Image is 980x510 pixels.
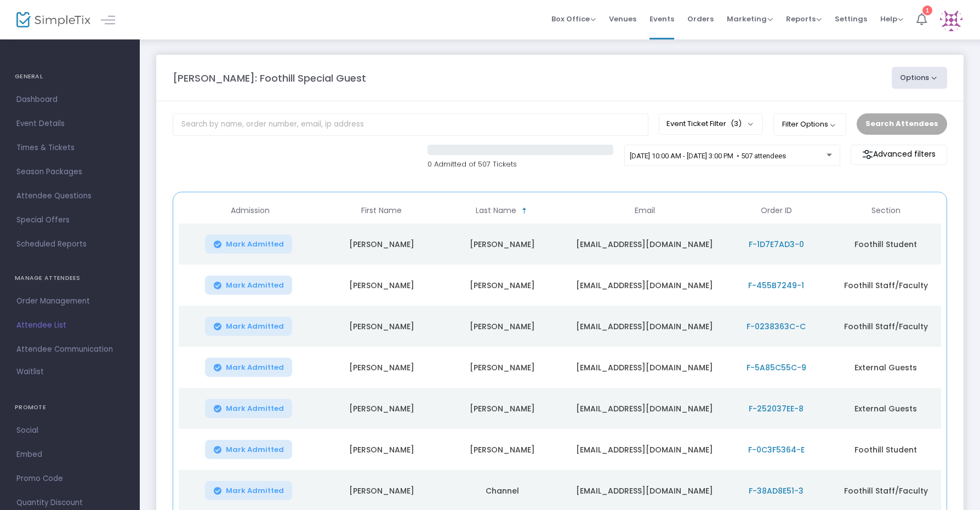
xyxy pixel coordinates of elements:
span: F-5A85C55C-9 [747,362,806,373]
span: Sortable [520,207,529,215]
td: [EMAIL_ADDRESS][DOMAIN_NAME] [562,347,727,388]
span: Season Packages [16,165,123,179]
span: Scheduled Reports [16,237,123,251]
td: [PERSON_NAME] [442,224,562,265]
td: Foothill Student [825,429,946,470]
td: Foothill Staff/Faculty [825,265,946,306]
td: [PERSON_NAME] [321,224,442,265]
td: External Guests [825,388,946,429]
span: First Name [361,206,402,215]
button: Mark Admitted [205,399,293,418]
span: Settings [835,5,867,33]
input: Search by name, order number, email, ip address [173,113,648,136]
td: [EMAIL_ADDRESS][DOMAIN_NAME] [562,265,727,306]
span: Mark Admitted [226,486,284,495]
td: [PERSON_NAME] [442,306,562,347]
td: [PERSON_NAME] [321,429,442,470]
span: F-38AD8E51-3 [749,485,804,496]
span: Attendee Questions [16,189,123,203]
span: Mark Admitted [226,404,284,413]
td: [PERSON_NAME] [321,306,442,347]
td: External Guests [825,347,946,388]
button: Event Ticket Filter(3) [659,113,763,134]
span: Mark Admitted [226,363,284,372]
td: [EMAIL_ADDRESS][DOMAIN_NAME] [562,429,727,470]
td: [PERSON_NAME] [442,388,562,429]
button: Mark Admitted [205,358,293,377]
span: Box Office [551,14,596,24]
td: [EMAIL_ADDRESS][DOMAIN_NAME] [562,388,727,429]
div: 1 [922,5,932,15]
span: [DATE] 10:00 AM - [DATE] 3:00 PM • 507 attendees [630,152,786,160]
span: F-455B7249-1 [748,280,804,291]
span: Event Details [16,117,123,131]
button: Mark Admitted [205,481,293,500]
td: [PERSON_NAME] [321,265,442,306]
h4: GENERAL [15,66,125,88]
span: Special Offers [16,213,123,227]
span: Dashboard [16,93,123,107]
td: [PERSON_NAME] [442,429,562,470]
span: Marketing [727,14,773,24]
td: [PERSON_NAME] [442,265,562,306]
span: Order ID [761,206,792,215]
span: Mark Admitted [226,281,284,290]
span: Email [635,206,655,215]
td: Foothill Staff/Faculty [825,306,946,347]
span: Social [16,423,123,438]
button: Mark Admitted [205,276,293,295]
button: Mark Admitted [205,234,293,254]
span: Section [871,206,901,215]
span: Attendee Communication [16,342,123,357]
span: F-1D7E7AD3-0 [749,239,804,250]
td: [EMAIL_ADDRESS][DOMAIN_NAME] [562,224,727,265]
td: [PERSON_NAME] [442,347,562,388]
p: 0 Admitted of 507 Tickets [428,159,613,170]
span: Mark Admitted [226,322,284,331]
h4: MANAGE ATTENDEES [15,267,125,289]
span: Events [649,5,674,33]
span: Venues [609,5,636,33]
span: Waitlist [16,366,44,377]
m-panel-title: [PERSON_NAME]: Foothill Special Guest [173,71,366,85]
span: Order Management [16,294,123,308]
span: Mark Admitted [226,240,284,249]
span: Last Name [476,206,516,215]
span: Mark Admitted [226,445,284,454]
button: Filter Options [773,113,846,135]
h4: PROMOTE [15,397,125,419]
span: F-0C3F5364-E [748,444,805,455]
span: Admission [231,206,270,215]
span: (3) [731,119,742,128]
span: Attendee List [16,318,123,333]
span: Times & Tickets [16,141,123,155]
td: Foothill Student [825,224,946,265]
button: Mark Admitted [205,317,293,336]
button: Options [892,67,948,89]
span: F-252037EE-8 [749,403,804,414]
td: [EMAIL_ADDRESS][DOMAIN_NAME] [562,306,727,347]
button: Mark Admitted [205,440,293,459]
span: F-0238363C-C [747,321,806,332]
span: Help [880,14,903,24]
td: [PERSON_NAME] [321,347,442,388]
span: Promo Code [16,472,123,486]
span: Embed [16,448,123,462]
m-button: Advanced filters [851,145,947,165]
span: Orders [687,5,714,33]
td: [PERSON_NAME] [321,388,442,429]
img: filter [862,149,873,160]
span: Quantity Discount [16,496,123,510]
span: Reports [786,14,822,24]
